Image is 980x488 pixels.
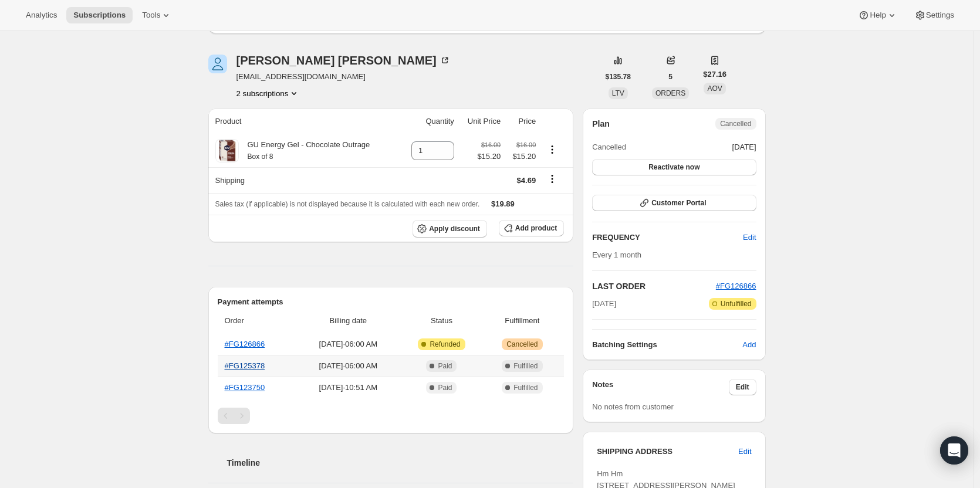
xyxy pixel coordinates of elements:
small: $16.00 [481,141,501,148]
span: Refunded [430,340,460,349]
span: Analytics [26,11,57,20]
span: [EMAIL_ADDRESS][DOMAIN_NAME] [236,71,451,83]
a: #FG126866 [716,282,756,290]
button: Add [735,335,763,354]
span: Tools [142,11,160,20]
span: LTV [612,89,624,97]
span: $4.69 [517,176,536,185]
button: Edit [736,228,763,247]
span: Billing date [300,315,396,327]
div: [PERSON_NAME] [PERSON_NAME] [236,55,451,66]
span: $19.89 [491,199,515,208]
span: Fulfilled [513,383,538,392]
h2: Plan [592,118,610,130]
th: Order [218,308,298,334]
small: Box of 8 [248,152,273,161]
span: Cancelled [720,119,751,128]
span: 5 [668,72,673,82]
h2: Timeline [227,457,574,469]
span: Edit [738,446,751,457]
h3: SHIPPING ADDRESS [597,446,738,457]
span: Sales tax (if applicable) is not displayed because it is calculated with each new order. [215,200,480,208]
th: Price [504,109,539,134]
button: 5 [661,69,680,85]
button: Apply discount [413,220,487,238]
button: Settings [907,7,961,23]
button: Analytics [19,7,64,23]
span: Apply discount [429,224,480,233]
span: $135.78 [606,72,631,82]
th: Unit Price [458,109,504,134]
small: $16.00 [516,141,536,148]
span: AOV [707,84,722,93]
button: Subscriptions [66,7,133,23]
span: Every 1 month [592,250,641,259]
span: $27.16 [703,69,726,80]
span: Settings [926,11,954,20]
button: Customer Portal [592,195,756,211]
button: $135.78 [599,69,638,85]
span: $15.20 [477,151,501,162]
span: Fulfillment [487,315,557,327]
button: #FG126866 [716,280,756,292]
span: Unfulfilled [721,299,752,309]
span: Paid [438,361,452,371]
span: $15.20 [508,151,536,162]
h2: Payment attempts [218,296,565,308]
span: ORDERS [655,89,685,97]
h3: Notes [592,379,729,395]
button: Product actions [543,143,562,156]
span: Edit [736,382,749,392]
th: Shipping [208,167,400,193]
img: product img [215,139,239,162]
span: Customer Portal [651,198,706,208]
h2: LAST ORDER [592,280,716,292]
span: [DATE] [732,141,756,153]
h2: FREQUENCY [592,232,743,243]
span: Add [742,339,756,351]
span: [DATE] · 06:00 AM [300,360,396,372]
button: Edit [729,379,756,395]
button: Product actions [236,87,300,99]
a: #FG125378 [225,361,265,370]
button: Reactivate now [592,159,756,175]
th: Product [208,109,400,134]
div: GU Energy Gel - Chocolate Outrage [239,139,370,162]
a: #FG123750 [225,383,265,392]
span: No notes from customer [592,402,674,411]
span: [DATE] · 06:00 AM [300,338,396,350]
span: Cancelled [592,141,626,153]
span: Cancelled [506,340,538,349]
span: Reactivate now [648,162,699,172]
span: Status [403,315,480,327]
span: [DATE] [592,298,616,310]
span: Help [870,11,886,20]
nav: Pagination [218,408,565,424]
button: Edit [731,442,758,461]
h6: Batching Settings [592,339,742,351]
th: Quantity [400,109,458,134]
button: Add product [499,220,564,236]
span: Fulfilled [513,361,538,371]
div: Open Intercom Messenger [940,436,968,465]
button: Tools [135,7,179,23]
span: Subscriptions [73,11,126,20]
span: Add product [515,223,557,233]
span: Donny Ingalls [208,55,227,73]
a: #FG126866 [225,340,265,348]
span: [DATE] · 10:51 AM [300,382,396,394]
button: Shipping actions [543,172,562,185]
span: Edit [743,232,756,243]
span: Paid [438,383,452,392]
button: Help [851,7,904,23]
